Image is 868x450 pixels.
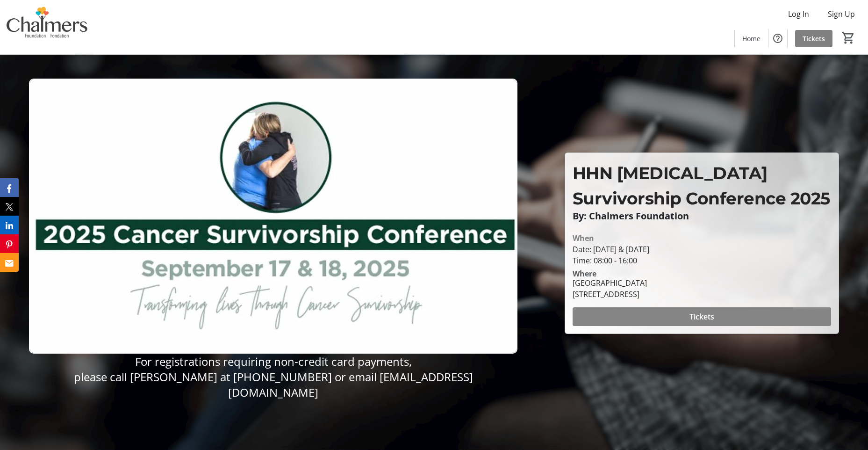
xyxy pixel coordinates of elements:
[735,30,768,47] a: Home
[29,79,517,354] img: Campaign CTA Media Photo
[781,7,817,22] button: Log In
[689,311,714,322] span: Tickets
[820,7,862,22] button: Sign Up
[573,232,594,244] div: When
[828,8,855,20] span: Sign Up
[840,29,857,46] button: Cart
[74,369,473,400] span: please call [PERSON_NAME] at [PHONE_NUMBER] or email [EMAIL_ADDRESS][DOMAIN_NAME]
[573,277,647,289] div: [GEOGRAPHIC_DATA]
[768,29,787,48] button: Help
[573,307,831,326] button: Tickets
[6,4,89,51] img: Chalmers Foundation's Logo
[135,354,412,369] span: For registrations requiring non-credit card payments,
[573,270,596,277] div: Where
[573,211,831,221] p: By: Chalmers Foundation
[795,30,832,47] a: Tickets
[742,34,760,44] span: Home
[803,34,825,44] span: Tickets
[573,244,831,266] div: Date: [DATE] & [DATE] Time: 08:00 - 16:00
[573,289,647,300] div: [STREET_ADDRESS]
[788,8,809,20] span: Log In
[573,163,830,209] span: HHN [MEDICAL_DATA] Survivorship Conference 2025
